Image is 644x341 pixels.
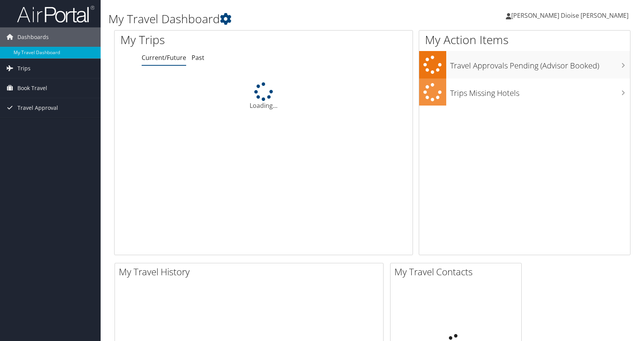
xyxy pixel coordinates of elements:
[419,51,630,78] a: Travel Approvals Pending (Advisor Booked)
[506,4,636,27] a: [PERSON_NAME] Dioise [PERSON_NAME]
[17,5,94,23] img: airportal-logo.png
[450,56,630,71] h3: Travel Approvals Pending (Advisor Booked)
[419,78,630,106] a: Trips Missing Hotels
[17,27,49,47] span: Dashboards
[192,53,204,62] a: Past
[419,32,630,48] h1: My Action Items
[394,265,521,278] h2: My Travel Contacts
[17,78,47,98] span: Book Travel
[450,84,630,99] h3: Trips Missing Hotels
[119,265,383,278] h2: My Travel History
[120,32,283,48] h1: My Trips
[142,53,186,62] a: Current/Future
[511,11,629,20] span: [PERSON_NAME] Dioise [PERSON_NAME]
[108,11,460,27] h1: My Travel Dashboard
[17,59,31,78] span: Trips
[17,98,58,118] span: Travel Approval
[115,82,413,110] div: Loading...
